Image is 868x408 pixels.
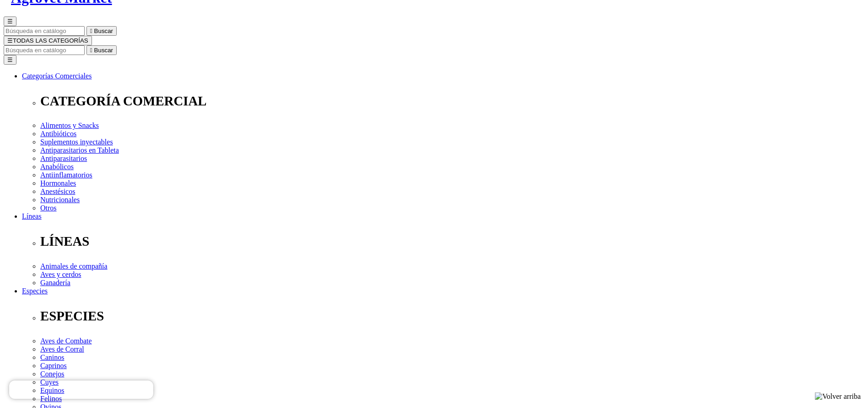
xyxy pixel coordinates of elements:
a: Especies [22,287,48,295]
a: Antiinflamatorios [40,171,92,179]
a: Conejos [40,370,64,378]
a: Otros [40,204,57,212]
a: Ganadería [40,279,70,287]
span: Buscar [94,28,113,34]
span: ☰ [7,18,13,25]
iframe: Brevo live chat [9,380,153,399]
a: Antibióticos [40,130,76,138]
button:  Buscar [86,45,117,55]
p: LÍNEAS [40,234,864,249]
button:  Buscar [86,26,117,36]
span: ☰ [7,37,13,44]
a: Antiparasitarios [40,154,87,162]
a: Líneas [22,212,42,220]
img: Volver arriba [815,392,861,401]
a: Categorías Comerciales [22,72,92,80]
button: ☰ [4,17,16,26]
a: Caninos [40,353,64,361]
span: Buscar [94,47,113,54]
a: Antiparasitarios en Tableta [40,146,119,154]
a: Anabólicos [40,163,74,171]
a: Cuyes [40,378,59,386]
a: Suplementos inyectables [40,138,113,146]
i:  [90,28,92,34]
a: Alimentos y Snacks [40,121,99,129]
a: Caprinos [40,362,67,369]
a: Aves de Combate [40,337,92,345]
a: Animales de compañía [40,262,108,270]
a: Nutricionales [40,196,80,204]
a: Anestésicos [40,187,75,195]
p: CATEGORÍA COMERCIAL [40,94,864,109]
a: Aves de Corral [40,345,84,353]
a: Hormonales [40,179,76,187]
button: ☰ [4,55,16,65]
button: ☰TODAS LAS CATEGORÍAS [4,36,92,45]
input: Buscar [4,45,85,55]
p: ESPECIES [40,309,864,324]
i:  [90,47,92,54]
a: Felinos [40,395,62,402]
input: Buscar [4,26,85,36]
a: Aves y cerdos [40,270,81,278]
